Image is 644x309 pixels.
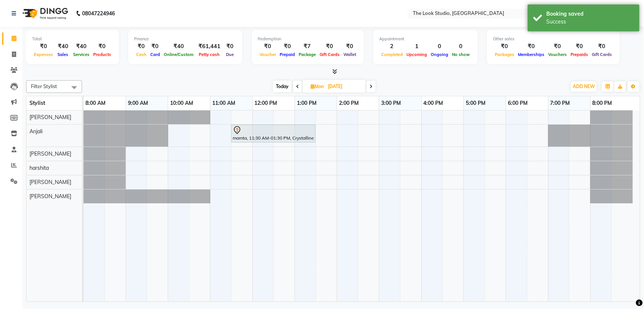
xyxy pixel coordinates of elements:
[278,42,297,51] div: ₹0
[379,42,405,51] div: 2
[571,81,597,92] button: ADD NEW
[405,42,429,51] div: 1
[326,81,363,92] input: 2025-10-06
[84,98,107,109] a: 8:00 AM
[29,193,71,200] span: [PERSON_NAME]
[569,52,590,57] span: Prepaids
[337,98,361,109] a: 2:00 PM
[82,3,115,24] b: 08047224946
[590,42,614,51] div: ₹0
[29,179,71,185] span: [PERSON_NAME]
[493,42,516,51] div: ₹0
[342,52,358,57] span: Wallet
[309,84,326,89] span: Mon
[162,52,195,57] span: Online/Custom
[278,52,297,57] span: Prepaid
[162,42,195,51] div: ₹40
[56,52,70,57] span: Sales
[546,18,634,26] div: Success
[29,100,45,106] span: Stylist
[429,42,450,51] div: 0
[32,42,55,51] div: ₹0
[258,42,278,51] div: ₹0
[573,84,595,89] span: ADD NEW
[342,42,358,51] div: ₹0
[590,52,614,57] span: Gift Cards
[29,150,71,157] span: [PERSON_NAME]
[29,165,49,171] span: harshita
[126,98,150,109] a: 9:00 AM
[422,98,445,109] a: 4:00 PM
[546,10,634,18] div: Booking saved
[273,81,292,92] span: Today
[493,36,614,42] div: Other sales
[450,52,472,57] span: No show
[318,52,342,57] span: Gift Cards
[569,42,590,51] div: ₹0
[148,52,162,57] span: Card
[379,98,403,109] a: 3:00 PM
[197,52,222,57] span: Petty cash
[134,36,236,42] div: Finance
[405,52,429,57] span: Upcoming
[516,42,546,51] div: ₹0
[19,3,70,24] img: logo
[493,52,516,57] span: Packages
[379,36,472,42] div: Appointment
[148,42,162,51] div: ₹0
[516,52,546,57] span: Memberships
[464,98,487,109] a: 5:00 PM
[318,42,342,51] div: ₹0
[546,52,569,57] span: Vouchers
[258,52,278,57] span: Voucher
[195,42,223,51] div: ₹61,441
[168,98,195,109] a: 10:00 AM
[379,52,405,57] span: Completed
[258,36,358,42] div: Redemption
[253,98,279,109] a: 12:00 PM
[295,98,318,109] a: 1:00 PM
[546,42,569,51] div: ₹0
[29,128,43,135] span: Anjali
[223,42,236,51] div: ₹0
[506,98,530,109] a: 6:00 PM
[210,98,237,109] a: 11:00 AM
[32,52,55,57] span: Expenses
[232,126,315,141] div: mamta, 11:30 AM-01:30 PM, Crystalline Wax - Full Arms
[134,42,148,51] div: ₹0
[450,42,472,51] div: 0
[429,52,450,57] span: Ongoing
[91,52,113,57] span: Products
[297,42,318,51] div: ₹7
[55,42,71,51] div: ₹40
[71,52,91,57] span: Services
[29,114,71,121] span: [PERSON_NAME]
[91,42,113,51] div: ₹0
[591,98,614,109] a: 8:00 PM
[297,52,318,57] span: Package
[224,52,236,57] span: Due
[549,98,572,109] a: 7:00 PM
[31,83,57,89] span: Filter Stylist
[71,42,91,51] div: ₹40
[32,36,113,42] div: Total
[134,52,148,57] span: Cash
